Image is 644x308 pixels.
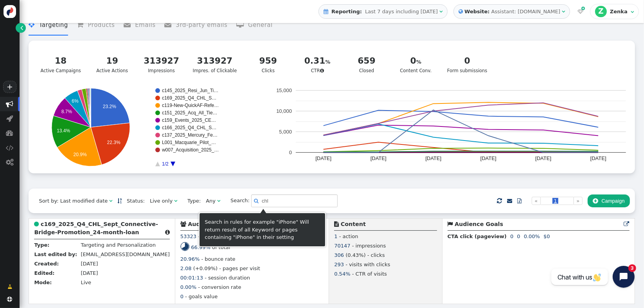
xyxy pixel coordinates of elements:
[480,155,496,161] text: [DATE]
[289,150,291,155] text: 0
[341,221,366,227] b: Content
[162,118,216,123] text: c159_Events_2025_CE…
[20,24,23,32] span: 
[334,233,337,239] span: 1
[81,261,98,267] span: [DATE]
[370,155,386,161] text: [DATE]
[57,128,70,134] text: 13.4%
[6,129,14,137] span: 
[334,271,350,277] span: 0.54%
[576,8,585,16] a:  
[225,198,250,203] span: Search:
[595,6,607,18] div: Z
[459,8,463,16] span: 
[144,55,180,68] div: 313927
[162,161,169,167] text: 1/2
[81,280,91,285] span: Live
[3,81,16,93] a: +
[631,9,634,14] span: 
[339,233,358,239] span: - action
[6,100,14,108] span: 
[443,50,491,79] a: 0Form submissions
[182,197,201,205] span: Type:
[164,21,176,28] span: 
[581,5,585,12] span: 
[205,275,250,281] span: - session duration
[81,242,156,248] span: Targeting and Personalization
[193,265,218,271] span: (+0.09%)
[117,198,122,203] span: Sorted in descending order
[174,198,177,203] span: 
[77,21,88,28] span: 
[150,197,173,205] div: Live only
[36,50,85,79] a: 18Active Campaigns
[103,104,116,109] text: 23.2%
[74,152,87,157] text: 20.9%
[188,50,241,79] a: 313927Impres. of Clickable
[162,147,219,153] text: w007_Acquisition_2025_…
[180,256,200,262] span: 20.96%
[299,55,335,74] div: CTR
[491,8,560,16] div: Assistant: [DOMAIN_NAME]
[34,221,39,227] span: 
[425,155,441,161] text: [DATE]
[180,221,186,227] span: 
[6,158,14,166] span: 
[6,144,14,151] span: 
[512,194,527,208] a: 
[334,243,350,249] span: 70147
[144,55,180,74] div: Impressions
[532,197,541,205] a: «
[77,15,115,36] li: Products
[7,115,13,122] span: 
[577,9,583,14] span: 
[610,9,629,15] div: Zenka
[162,125,216,130] text: c166_2025_Q4_CHL_S…
[34,280,52,285] b: Mode:
[344,50,389,79] a: 659Closed
[455,221,503,227] b: Audience Goals
[448,233,507,239] b: CTA click (pageview)
[246,50,290,79] a: 959Clicks
[543,233,550,239] span: $0
[34,261,59,267] b: Created:
[276,87,292,93] text: 15,000
[81,270,98,276] span: [DATE]
[188,221,217,227] b: Audience
[205,218,320,241] div: Search in rules for example "iPhone" Will return result of all Keyword or pages containing "iPhon...
[164,15,227,36] li: 3rd-party emails
[193,55,237,68] div: 313927
[448,221,453,227] span: 
[165,230,170,235] span: 
[217,198,220,203] span: 
[447,55,487,68] div: 0
[272,88,626,166] svg: A chart.
[219,265,260,271] span: - pages per visit
[206,197,216,205] div: Any
[624,221,630,227] a: 
[72,98,79,104] text: 6%
[517,233,520,239] span: 0
[349,55,385,74] div: Closed
[4,5,16,18] img: logo-icon.svg
[588,194,630,208] button: Campaign
[41,55,81,68] div: 18
[34,88,270,166] svg: A chart.
[254,197,259,205] span: 
[236,21,248,28] span: 
[334,252,344,258] span: 306
[34,242,49,248] b: Type:
[162,140,216,145] text: L001_Macquarie_Pilot_…
[497,196,502,205] span: 
[510,233,513,239] span: 0
[198,233,214,239] span: - visits
[276,108,292,114] text: 10,000
[81,251,169,257] span: [EMAIL_ADDRESS][DOMAIN_NAME]
[180,275,203,281] span: 00:01:13
[109,198,112,203] span: 
[352,271,387,277] span: - CTR of visits
[315,155,331,161] text: [DATE]
[250,55,286,74] div: Clicks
